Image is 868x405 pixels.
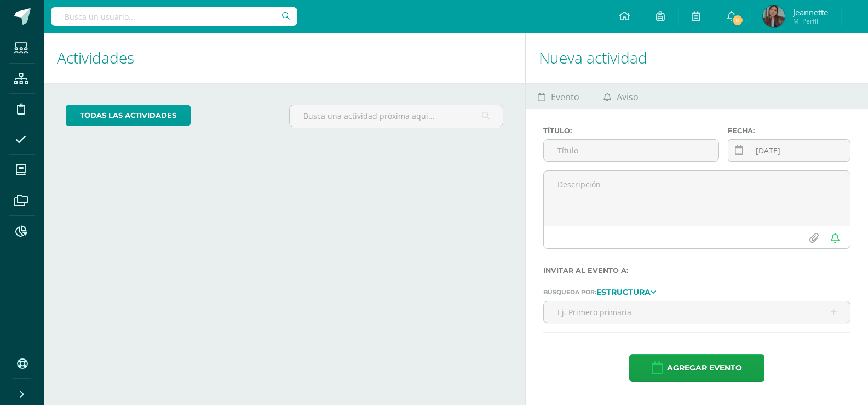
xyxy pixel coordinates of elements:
[732,14,744,26] span: 11
[543,266,850,275] label: Invitar al evento a:
[544,140,718,161] input: Título
[728,127,850,135] label: Fecha:
[290,105,503,127] input: Busca una actividad próxima aquí...
[543,127,718,135] label: Título:
[629,354,764,382] button: Agregar evento
[66,105,191,126] a: todas las Actividades
[57,33,512,83] h1: Actividades
[544,301,850,323] input: Ej. Primero primaria
[763,5,785,27] img: e0e3018be148909e9b9cf69bbfc1c52d.png
[591,83,650,109] a: Aviso
[539,33,855,83] h1: Nueva actividad
[667,355,742,381] span: Agregar evento
[543,288,596,296] span: Búsqueda por:
[526,83,591,109] a: Evento
[51,7,297,26] input: Busca un usuario...
[596,288,656,295] a: Estructura
[617,84,639,110] span: Aviso
[793,16,828,26] span: Mi Perfil
[793,7,828,18] span: Jeannette
[596,287,651,297] strong: Estructura
[551,84,579,110] span: Evento
[728,140,850,161] input: Fecha de entrega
